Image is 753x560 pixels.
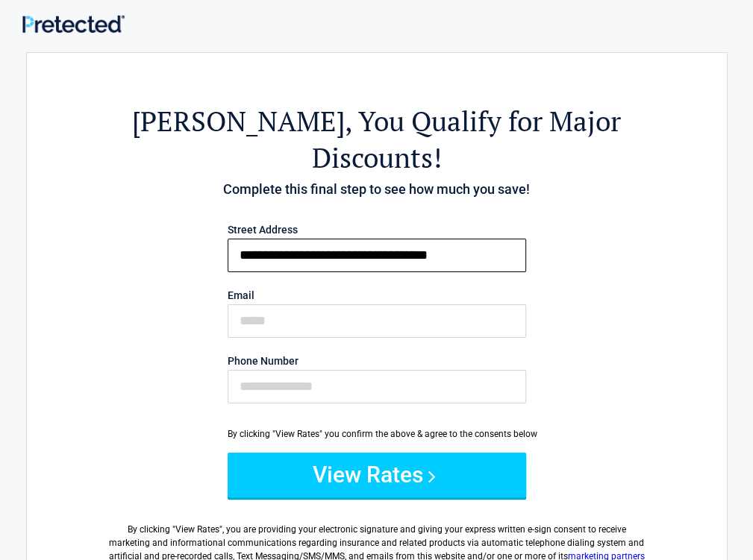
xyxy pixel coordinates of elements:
label: Street Address [228,224,526,235]
label: Phone Number [228,356,526,366]
div: By clicking "View Rates" you confirm the above & agree to the consents below [228,427,526,441]
h4: Complete this final step to see how much you save! [109,180,645,199]
span: View Rates [175,524,219,535]
label: Email [228,290,526,301]
h2: , You Qualify for Major Discounts! [109,103,645,176]
span: [PERSON_NAME] [132,103,345,139]
button: View Rates [228,453,526,497]
img: Main Logo [22,15,125,34]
